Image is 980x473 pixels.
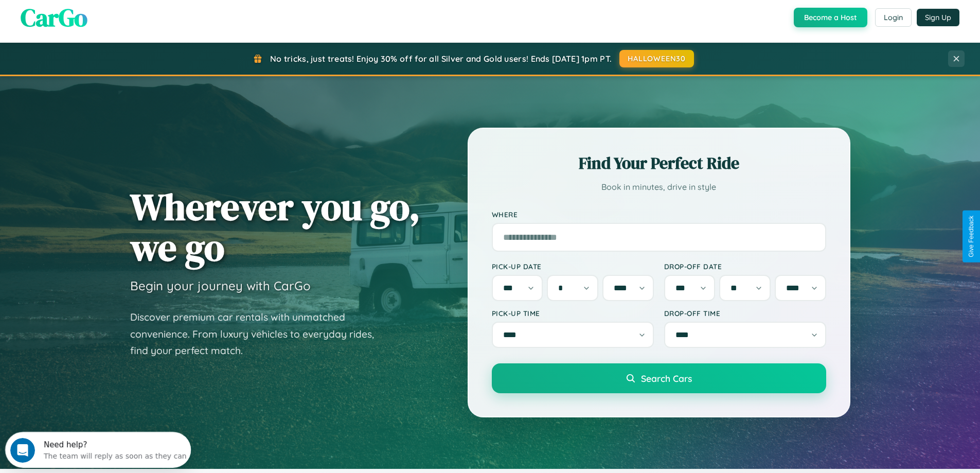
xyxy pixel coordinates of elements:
[619,50,694,67] button: HALLOWEEN30
[917,9,959,26] button: Sign Up
[492,180,826,195] p: Book in minutes, drive in style
[130,186,420,268] h1: Wherever you go, we go
[492,152,826,174] h2: Find Your Perfect Ride
[5,432,191,468] iframe: Intercom live chat discovery launcher
[492,262,654,271] label: Pick-up Date
[39,17,182,28] div: The team will reply as soon as they can
[492,210,826,219] label: Where
[39,9,182,17] div: Need help?
[130,278,311,293] h3: Begin your journey with CarGo
[875,8,912,27] button: Login
[130,309,387,359] p: Discover premium car rentals with unmatched convenience. From luxury vehicles to everyday rides, ...
[270,54,612,64] span: No tricks, just treats! Enjoy 30% off for all Silver and Gold users! Ends [DATE] 1pm PT.
[641,373,692,384] span: Search Cars
[794,8,867,27] button: Become a Host
[492,309,654,318] label: Pick-up Time
[664,309,826,318] label: Drop-off Time
[21,1,87,34] span: CarGo
[10,438,35,463] iframe: Intercom live chat
[4,4,191,32] div: Open Intercom Messenger
[664,262,826,271] label: Drop-off Date
[968,216,975,257] div: Give Feedback
[492,363,826,393] button: Search Cars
